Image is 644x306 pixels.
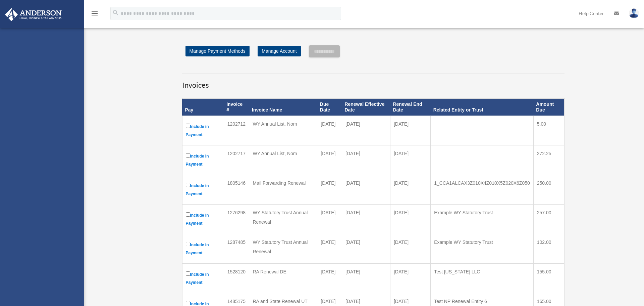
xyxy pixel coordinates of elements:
input: Include in Payment [186,242,190,246]
td: [DATE] [390,263,430,293]
td: [DATE] [342,116,390,145]
td: [DATE] [317,234,342,263]
td: 1276298 [224,204,249,234]
input: Include in Payment [186,183,190,187]
label: Include in Payment [186,181,220,198]
div: WY Annual List, Nom [253,119,314,129]
div: Mail Forwarding Renewal [253,178,314,188]
td: 250.00 [533,175,564,204]
th: Renewal End Date [390,99,430,116]
td: 1202712 [224,116,249,145]
h3: Invoices [182,74,565,90]
div: RA Renewal DE [253,267,314,276]
td: 1805146 [224,175,249,204]
td: 102.00 [533,234,564,263]
td: [DATE] [390,234,430,263]
img: User Pic [629,8,639,18]
td: [DATE] [342,234,390,263]
th: Pay [182,99,224,116]
td: [DATE] [317,263,342,293]
td: [DATE] [390,116,430,145]
a: menu [91,12,99,17]
label: Include in Payment [186,211,220,227]
input: Include in Payment [186,301,190,305]
th: Amount Due [533,99,564,116]
td: [DATE] [317,116,342,145]
div: WY Annual List, Nom [253,149,314,158]
td: [DATE] [390,145,430,175]
input: Include in Payment [186,212,190,217]
i: menu [91,9,99,17]
td: [DATE] [317,145,342,175]
td: 272.25 [533,145,564,175]
input: Include in Payment [186,153,190,158]
img: Anderson Advisors Platinum Portal [3,8,64,21]
td: 1528120 [224,263,249,293]
th: Invoice Name [249,99,317,116]
div: WY Statutory Trust Annual Renewal [253,208,314,227]
label: Include in Payment [186,122,220,139]
td: 5.00 [533,116,564,145]
div: RA and State Renewal UT [253,297,314,306]
td: [DATE] [390,204,430,234]
div: WY Statutory Trust Annual Renewal [253,237,314,256]
td: [DATE] [317,204,342,234]
th: Related Entity or Trust [431,99,534,116]
label: Include in Payment [186,152,220,168]
td: [DATE] [342,263,390,293]
td: [DATE] [342,204,390,234]
td: 155.00 [533,263,564,293]
td: Example WY Statutory Trust [431,234,534,263]
label: Include in Payment [186,270,220,287]
a: Manage Account [258,46,301,56]
td: [DATE] [342,145,390,175]
td: Example WY Statutory Trust [431,204,534,234]
th: Invoice # [224,99,249,116]
th: Due Date [317,99,342,116]
th: Renewal Effective Date [342,99,390,116]
td: 1_CCA1ALCAX3Z010X4Z010X5Z020X6Z050 [431,175,534,204]
i: search [112,9,119,16]
input: Include in Payment [186,124,190,128]
label: Include in Payment [186,241,220,257]
td: Test [US_STATE] LLC [431,263,534,293]
td: [DATE] [390,175,430,204]
td: 1287485 [224,234,249,263]
td: 1202717 [224,145,249,175]
input: Include in Payment [186,271,190,276]
a: Manage Payment Methods [185,46,250,56]
td: [DATE] [317,175,342,204]
td: [DATE] [342,175,390,204]
td: 257.00 [533,204,564,234]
